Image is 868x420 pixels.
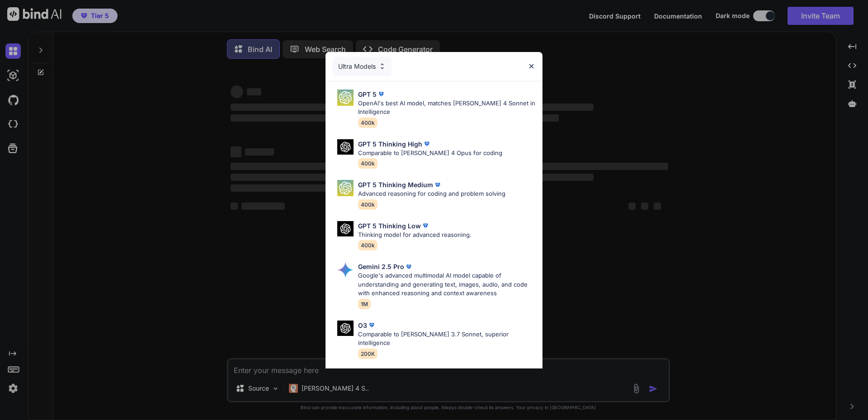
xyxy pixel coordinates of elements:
p: Google's advanced multimodal AI model capable of understanding and generating text, images, audio... [358,271,535,298]
img: premium [421,221,430,230]
span: 200K [358,349,377,359]
span: 400k [358,158,377,169]
img: Pick Models [337,180,354,196]
img: Pick Models [337,139,354,155]
p: O3 [358,321,367,330]
img: close [528,62,535,70]
p: GPT 5 [358,90,377,99]
img: premium [422,139,431,148]
p: Comparable to [PERSON_NAME] 3.7 Sonnet, superior intelligence [358,330,535,348]
p: Gemini 2.5 Pro [358,262,404,271]
p: GPT 5 Thinking Low [358,221,421,231]
p: GPT 5 Thinking High [358,139,422,149]
img: premium [404,262,413,271]
div: Ultra Models [333,57,392,76]
img: Pick Models [337,221,354,237]
img: Pick Models [337,321,354,336]
p: Advanced reasoning for coding and problem solving [358,189,505,198]
p: Thinking model for advanced reasoning. [358,231,472,240]
img: premium [377,90,386,99]
span: 400k [358,199,377,210]
p: GPT 5 Thinking Medium [358,180,433,189]
img: Pick Models [337,90,354,106]
p: Comparable to [PERSON_NAME] 4 Opus for coding [358,149,502,158]
p: OpenAI's best AI model, matches [PERSON_NAME] 4 Sonnet in Intelligence [358,99,535,117]
img: Pick Models [378,62,386,70]
img: premium [433,180,442,189]
span: 1M [358,299,371,309]
img: premium [367,321,376,330]
img: Pick Models [337,262,354,278]
span: 400k [358,240,377,250]
span: 400k [358,118,377,128]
